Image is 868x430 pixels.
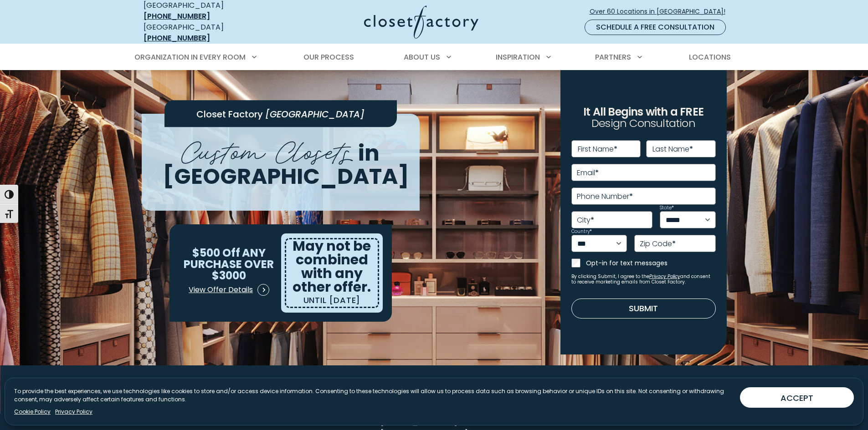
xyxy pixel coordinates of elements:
[583,104,704,119] span: It All Begins with a FREE
[740,387,854,408] button: ACCEPT
[144,22,276,44] div: [GEOGRAPHIC_DATA]
[571,298,716,319] button: Submit
[571,274,716,285] small: By clicking Submit, I agree to the and consent to receive marketing emails from Closet Factory.
[577,217,594,224] label: City
[591,116,695,131] span: Design Consultation
[595,52,631,62] span: Partners
[55,408,92,416] a: Privacy Policy
[589,4,733,20] a: Over 60 Locations in [GEOGRAPHIC_DATA]!
[571,229,592,234] label: Country
[689,52,731,62] span: Locations
[640,240,676,248] label: Zip Code
[144,11,210,21] a: [PHONE_NUMBER]
[303,294,361,307] p: UNTIL [DATE]
[652,146,693,153] label: Last Name
[578,146,617,153] label: First Name
[144,33,210,43] a: [PHONE_NUMBER]
[163,138,409,192] span: in [GEOGRAPHIC_DATA]
[189,284,253,295] span: View Offer Details
[293,236,371,297] span: May not be combined with any other offer.
[188,281,270,299] a: View Offer Details
[134,52,246,62] span: Organization in Every Room
[364,5,478,39] img: Closet Factory Logo
[192,245,240,260] span: $500 Off
[303,52,354,62] span: Our Process
[265,108,365,121] span: [GEOGRAPHIC_DATA]
[586,258,716,268] label: Opt-in for text messages
[577,193,633,200] label: Phone Number
[14,408,51,416] a: Cookie Policy
[196,108,263,121] span: Closet Factory
[660,206,674,210] label: State
[585,20,726,35] a: Schedule a Free Consultation
[496,52,540,62] span: Inspiration
[181,128,353,170] span: Custom Closets
[649,273,680,280] a: Privacy Policy
[128,45,740,70] nav: Primary Menu
[14,387,733,404] p: To provide the best experiences, we use technologies like cookies to store and/or access device i...
[184,245,274,283] span: ANY PURCHASE OVER $3000
[404,52,440,62] span: About Us
[577,169,599,177] label: Email
[590,7,733,16] span: Over 60 Locations in [GEOGRAPHIC_DATA]!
